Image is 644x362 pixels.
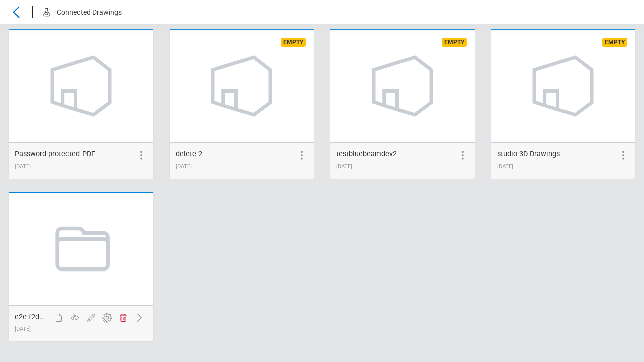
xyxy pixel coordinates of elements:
[176,150,202,158] span: delete 2
[15,150,95,158] span: Password-protected PDF
[15,313,161,321] span: e2e-f2dd48da-d9ef-48e9-9895-1b36878f5b0b
[57,8,122,16] span: Connected Drawings
[176,149,202,160] div: delete 2
[15,163,31,170] span: 08/22/2025 15:34:02
[497,163,513,170] span: 08/22/2025 16:17:59
[15,149,95,160] div: Password-protected PDF
[15,326,31,332] span: 09/01/2025 15:02:26
[281,38,306,47] span: Empty
[602,38,627,47] span: Empty
[336,150,397,158] span: testbluebeamdev2
[176,163,192,170] span: 08/22/2025 15:55:04
[15,312,46,323] div: e2e-f2dd48da-d9ef-48e9-9895-1b36878f5b0b
[442,38,467,47] span: Empty
[336,149,397,160] div: testbluebeamdev2
[497,150,560,158] span: studio 3D Drawings
[497,149,560,160] div: studio 3D Drawings
[336,163,352,170] span: 08/22/2025 16:09:50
